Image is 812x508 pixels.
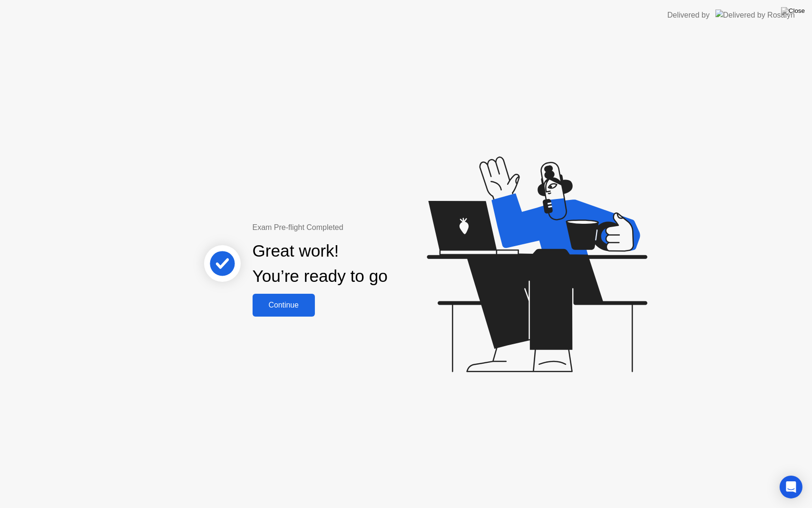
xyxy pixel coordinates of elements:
[253,294,315,317] button: Continue
[780,476,802,498] div: Open Intercom Messenger
[781,7,805,15] img: Close
[253,239,388,289] div: Great work! You’re ready to go
[715,10,795,20] img: Delivered by Rosalyn
[253,222,449,233] div: Exam Pre-flight Completed
[667,10,710,21] div: Delivered by
[255,301,312,309] div: Continue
